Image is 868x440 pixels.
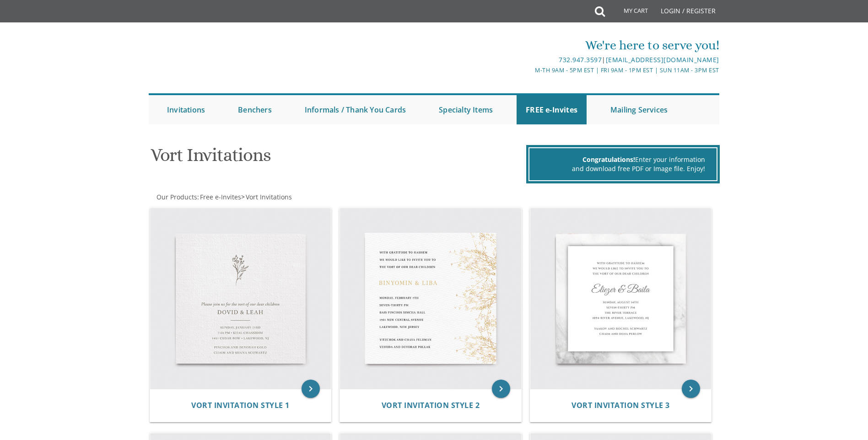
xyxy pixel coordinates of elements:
[241,193,292,201] span: >
[682,380,700,398] a: keyboard_arrow_right
[606,55,719,64] a: [EMAIL_ADDRESS][DOMAIN_NAME]
[604,1,654,24] a: My Cart
[246,193,292,201] span: Vort Invitations
[340,208,521,389] img: Vort Invitation Style 2
[430,95,502,124] a: Specialty Items
[382,400,480,410] span: Vort Invitation Style 2
[541,164,705,173] div: and download free PDF or Image file. Enjoy!
[517,95,587,124] a: FREE e-Invites
[191,400,290,410] span: Vort Invitation Style 1
[340,54,719,65] div: |
[571,401,670,410] a: Vort Invitation Style 3
[150,208,331,389] img: Vort Invitation Style 1
[582,155,635,164] span: Congratulations!
[191,401,290,410] a: Vort Invitation Style 1
[156,193,197,201] a: Our Products
[571,400,670,410] span: Vort Invitation Style 3
[492,380,510,398] a: keyboard_arrow_right
[296,95,415,124] a: Informals / Thank You Cards
[340,36,719,54] div: We're here to serve you!
[245,193,292,201] a: Vort Invitations
[382,401,480,410] a: Vort Invitation Style 2
[601,95,677,124] a: Mailing Services
[149,193,434,202] div: :
[302,380,320,398] a: keyboard_arrow_right
[340,65,719,75] div: M-Th 9am - 5pm EST | Fri 9am - 1pm EST | Sun 11am - 3pm EST
[151,145,524,172] h1: Vort Invitations
[200,193,241,201] span: Free e-Invites
[158,95,214,124] a: Invitations
[541,155,705,164] div: Enter your information
[229,95,281,124] a: Benchers
[199,193,241,201] a: Free e-Invites
[530,208,712,389] img: Vort Invitation Style 3
[559,55,602,64] a: 732.947.3597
